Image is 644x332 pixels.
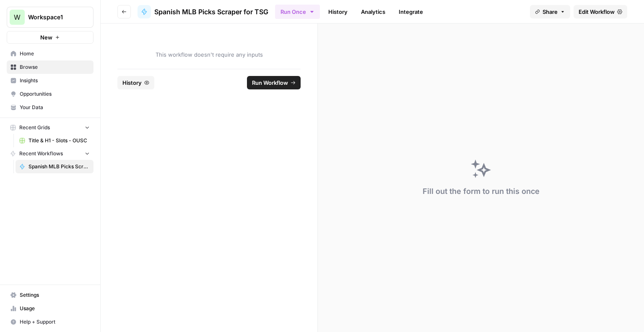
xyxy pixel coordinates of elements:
a: Opportunities [7,87,93,101]
span: Run Workflow [252,78,288,87]
a: Usage [7,302,93,315]
span: Home [20,50,90,58]
button: History [117,76,154,89]
button: Run Once [275,5,320,19]
a: Home [7,47,93,60]
span: This workflow doesn't require any inputs [117,50,301,59]
a: Spanish MLB Picks Scraper for TSG [138,5,268,18]
a: Browse [7,60,93,74]
a: History [323,5,353,18]
div: Fill out the form to run this once [423,186,540,197]
a: Edit Workflow [574,5,627,18]
span: Settings [20,291,90,299]
span: Recent Grids [19,124,50,131]
span: Title & H1 - Slots - OUSC [29,137,90,144]
a: Settings [7,288,93,302]
span: Insights [20,77,90,84]
span: History [122,78,142,87]
a: Analytics [356,5,390,18]
span: W [14,12,21,22]
button: Recent Workflows [7,147,93,160]
a: Title & H1 - Slots - OUSC [16,134,93,147]
span: Spanish MLB Picks Scraper for TSG [29,163,90,170]
span: Share [543,8,558,16]
button: Workspace: Workspace1 [7,7,93,28]
span: Your Data [20,104,90,111]
span: Edit Workflow [579,8,615,16]
span: Browse [20,63,90,71]
a: Integrate [394,5,428,18]
a: Spanish MLB Picks Scraper for TSG [16,160,93,173]
button: New [7,31,93,44]
button: Help + Support [7,315,93,329]
span: Help + Support [20,318,90,326]
button: Run Workflow [247,76,301,89]
a: Your Data [7,101,93,114]
span: New [40,33,52,42]
span: Spanish MLB Picks Scraper for TSG [154,7,268,17]
button: Share [530,5,570,18]
a: Insights [7,74,93,87]
span: Usage [20,305,90,312]
button: Recent Grids [7,121,93,134]
span: Opportunities [20,90,90,98]
span: Recent Workflows [19,150,63,157]
span: Workspace1 [28,13,79,21]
